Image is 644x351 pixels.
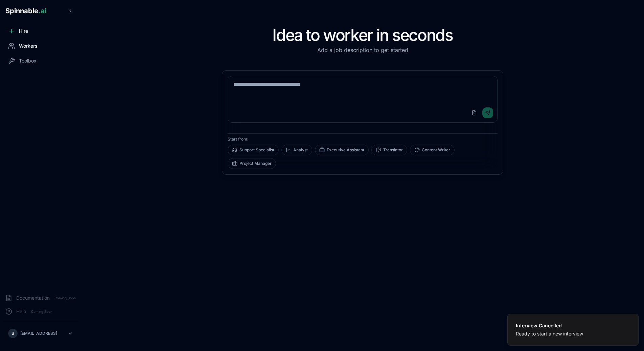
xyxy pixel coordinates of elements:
span: .ai [38,7,46,15]
p: Start from: [228,136,498,142]
span: Toolbox [19,57,37,64]
span: Coming Soon [52,295,78,301]
p: Add a job description to get started [222,46,503,54]
h1: Idea to worker in seconds [222,27,503,43]
span: Coming Soon [29,308,54,315]
button: Analyst [281,145,312,155]
span: Hire [19,28,28,34]
button: Translator [371,145,407,155]
span: Spinnable [5,7,46,15]
span: S [11,331,14,336]
div: Ready to start a new interview [516,330,583,337]
span: Documentation [16,295,50,301]
span: Help [16,308,26,315]
button: Executive Assistant [315,145,369,155]
button: Content Writer [410,145,455,155]
button: Support Specialist [228,145,279,155]
button: Project Manager [228,158,276,169]
span: Workers [19,43,37,49]
button: S[EMAIL_ADDRESS] [5,327,76,340]
div: Interview Cancelled [516,322,583,329]
p: [EMAIL_ADDRESS] [20,331,57,336]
